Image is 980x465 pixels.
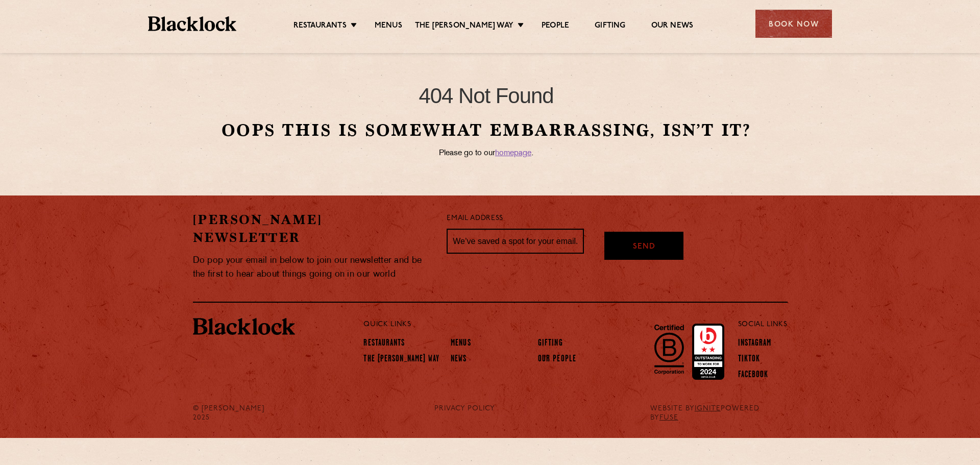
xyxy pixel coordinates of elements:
a: Facebook [738,370,769,381]
h2: Oops this is somewhat embarrassing, isn’t it? [57,120,916,140]
img: Accred_2023_2star.png [692,324,724,380]
p: Please go to our . [57,150,916,158]
a: Restaurants [363,338,405,350]
a: homepage [495,150,531,157]
a: Our People [538,354,576,365]
span: Send [633,241,655,253]
a: Gifting [538,338,563,350]
a: The [PERSON_NAME] Way [415,21,513,32]
img: BL_Textured_Logo-footer-cropped.svg [193,318,295,335]
a: TikTok [738,354,761,365]
label: Email Address [447,213,503,225]
div: WEBSITE BY POWERED BY [643,404,795,423]
a: Menus [451,338,471,350]
a: People [542,21,569,32]
a: Restaurants [293,21,347,32]
a: Our News [651,21,694,32]
div: © [PERSON_NAME] 2025 [185,404,287,423]
p: Social Links [738,318,788,331]
a: FUSE [659,414,678,422]
p: Quick Links [363,318,704,331]
a: The [PERSON_NAME] Way [363,354,439,365]
a: IGNITE [695,405,721,412]
a: PRIVACY POLICY [434,404,495,413]
h1: 404 Not Found [57,83,916,109]
div: Book Now [755,10,832,38]
img: BL_Textured_Logo-footer-cropped.svg [148,16,236,31]
img: B-Corp-Logo-Black-RGB.svg [648,319,690,380]
a: Instagram [738,338,772,350]
a: News [451,354,467,365]
a: Menus [375,21,402,32]
p: Do pop your email in below to join our newsletter and be the first to hear about things going on ... [193,254,432,281]
h2: [PERSON_NAME] Newsletter [193,211,432,247]
input: We’ve saved a spot for your email... [447,229,584,254]
a: Gifting [595,21,625,32]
